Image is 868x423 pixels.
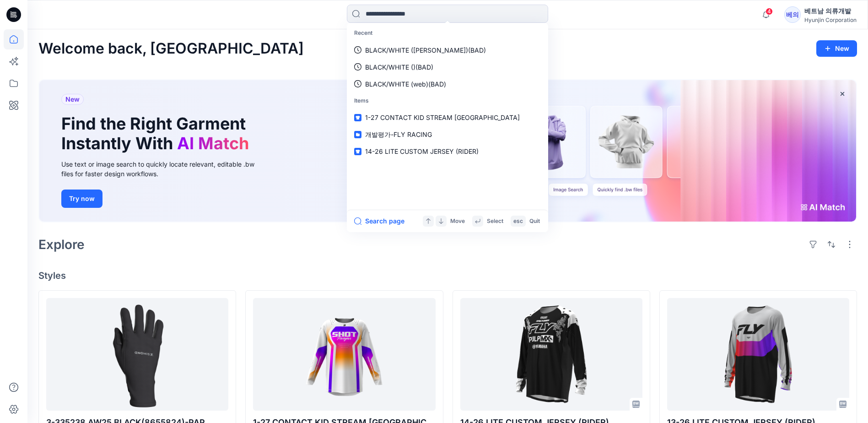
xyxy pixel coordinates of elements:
[349,126,546,143] a: 개발평가-FLY RACING
[513,217,523,226] p: esc
[61,114,253,153] h1: Find the Right Garment Instantly With
[766,8,773,15] span: 4
[38,40,304,57] h2: Welcome back, [GEOGRAPHIC_DATA]
[816,40,857,57] button: New
[38,270,857,281] h4: Styles
[354,216,404,227] button: Search page
[667,298,849,410] a: 13-26 LITE CUSTOM JERSEY (RIDER)
[38,237,85,252] h2: Explore
[349,109,546,126] a: 1-27 CONTACT KID STREAM [GEOGRAPHIC_DATA]
[460,298,642,410] a: 14-26 LITE CUSTOM JERSEY (RIDER)
[365,114,520,121] span: 1-27 CONTACT KID STREAM [GEOGRAPHIC_DATA]
[365,62,433,72] p: BLACK/WHITE ()(BAD)
[487,217,503,226] p: Select
[804,5,857,16] div: 베트남 의류개발
[349,59,546,76] a: BLACK/WHITE ()(BAD)
[349,25,546,42] p: Recent
[349,76,546,92] a: BLACK/WHITE (web)(BAD)
[784,6,801,23] div: 베의
[365,130,432,138] span: 개발평가-FLY RACING
[253,298,435,410] a: 1-27 CONTACT KID STREAM JERSEY
[450,217,465,226] p: Move
[365,147,479,155] span: 14-26 LITE CUSTOM JERSEY (RIDER)
[349,143,546,160] a: 14-26 LITE CUSTOM JERSEY (RIDER)
[177,133,249,153] span: AI Match
[365,45,486,55] p: BLACK/WHITE (WEBB)(BAD)
[61,159,267,179] div: Use text or image search to quickly locate relevant, editable .bw files for faster design workflows.
[65,94,80,105] span: New
[46,298,228,410] a: 3-335238 AW25 BLACK(8655824)-PAP
[365,79,446,89] p: BLACK/WHITE (web)(BAD)
[804,16,857,23] div: Hyunjin Corporation
[61,190,102,208] button: Try now
[349,92,546,109] p: Items
[349,42,546,59] a: BLACK/WHITE ([PERSON_NAME])(BAD)
[529,217,540,226] p: Quit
